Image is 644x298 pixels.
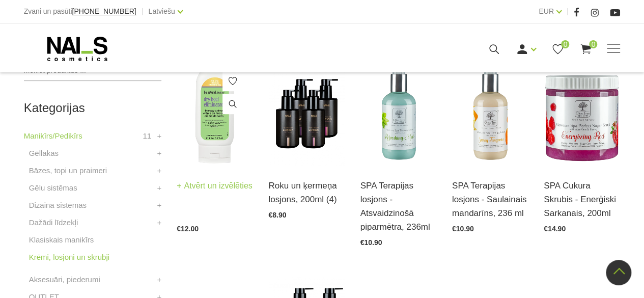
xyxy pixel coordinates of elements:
[149,5,175,17] a: Latviešu
[24,130,82,142] a: Manikīrs/Pedikīrs
[29,147,59,159] a: Gēllakas
[29,251,109,263] a: Krēmi, losjoni un skrubji
[157,199,161,211] a: +
[143,130,151,142] span: 11
[157,165,161,177] a: +
[157,182,161,194] a: +
[29,234,94,246] a: Klasiskais manikīrs
[24,5,136,18] div: Zvani un pasūti
[360,238,382,247] span: €10.90
[561,40,569,48] span: 0
[157,147,161,159] a: +
[24,101,161,115] h2: Kategorijas
[72,7,136,15] span: [PHONE_NUMBER]
[360,179,437,234] a: SPA Terapijas losjons - Atsvaidzinošā piparmētra, 236ml
[268,211,286,219] span: €8.90
[29,199,87,211] a: Dizaina sistēmas
[177,225,199,233] span: €12.00
[157,274,161,286] a: +
[539,5,554,17] a: EUR
[29,274,100,286] a: Aksesuāri, piederumi
[29,182,77,194] a: Gēlu sistēmas
[177,61,253,166] img: Krēms novērš uzstaigājumu rašanos, pēdu plaisāšanu, varžacu veidošanos. Labākais risinājums, lai ...
[544,61,620,166] img: Īpaši ieteikts sausai un raupjai ādai. Unikāls vitamīnu un enerģijas skrubis ar ādas atjaunošanas...
[551,43,564,56] a: 0
[579,43,592,56] a: 0
[360,61,437,166] img: Atsvaidzinošs Spa Tearpijas losjons pēdām/kājām ar piparmētras aromātu.Spa Terapijas pēdu losjons...
[268,179,345,206] a: Roku un ķermeņa losjons, 200ml (4)
[452,225,474,233] span: €10.90
[29,216,78,229] a: Dažādi līdzekļi
[142,5,144,18] span: |
[157,130,161,142] a: +
[589,40,597,48] span: 0
[452,179,528,221] a: SPA Terapijas losjons - Saulainais mandarīns, 236 ml
[72,8,136,15] a: [PHONE_NUMBER]
[544,179,620,221] a: SPA Cukura Skrubis - Enerģiski Sarkanais, 200ml
[29,165,107,177] a: Bāzes, topi un praimeri
[177,179,253,193] a: Atvērt un izvēlēties
[157,216,161,229] a: +
[452,61,528,166] img: SPA Terapijas losjons - Saulainais mandarīns, 236 mlNodrošina ar vitamīniem, intensīvi atjauno un...
[544,225,566,233] span: €14.90
[268,61,345,166] img: BAROJOŠS roku un ķermeņa LOSJONSBALI COCONUT barojošs roku un ķermeņa losjons paredzēts jebkura t...
[567,5,569,18] span: |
